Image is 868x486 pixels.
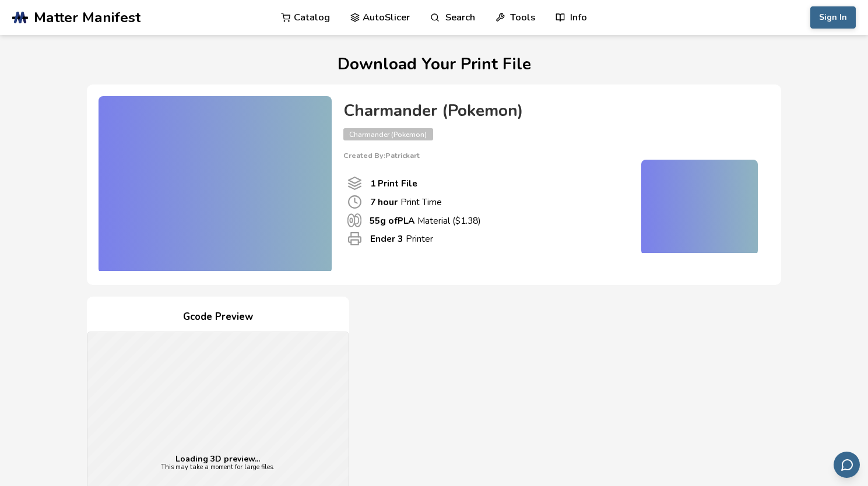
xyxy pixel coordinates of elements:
p: Loading 3D preview... [161,455,275,464]
b: 55 g of PLA [370,214,414,227]
h4: Gcode Preview [87,308,349,326]
b: 7 hour [370,196,398,208]
span: Print Time [347,195,362,209]
span: Number Of Print files [347,176,362,191]
h4: Charmander (Pokemon) [343,102,758,120]
h1: Download Your Print File [87,55,781,73]
span: Charmander (Pokemon) [343,128,433,140]
span: Material Used [347,213,361,227]
p: This may take a moment for large files. [161,464,275,471]
p: Material ($ 1.38 ) [370,214,481,227]
span: Matter Manifest [34,9,140,26]
button: Sign In [810,6,856,29]
span: Printer [347,231,362,246]
b: 1 Print File [370,177,417,189]
p: Printer [370,233,433,245]
button: Send feedback via email [834,452,860,478]
p: Print Time [370,196,442,208]
b: Ender 3 [370,233,403,245]
p: Created By: Patrickart [343,152,758,160]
